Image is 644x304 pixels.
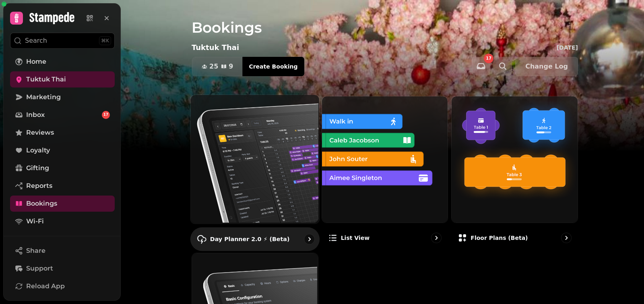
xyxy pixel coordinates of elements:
[10,54,115,70] a: Home
[10,160,115,176] a: Gifting
[242,57,304,76] button: Create Booking
[10,260,115,277] button: Support
[25,36,47,46] p: Search
[451,96,577,222] img: Floor Plans (beta)
[432,234,440,242] svg: go to
[10,89,115,105] a: Marketing
[525,63,568,70] span: Change Log
[26,92,61,102] span: Marketing
[26,199,57,208] span: Bookings
[471,234,528,242] p: Floor Plans (beta)
[26,246,45,256] span: Share
[305,235,313,243] svg: go to
[451,96,578,250] a: Floor Plans (beta)Floor Plans (beta)
[229,63,233,70] span: 9
[26,146,50,155] span: Loyalty
[26,217,44,226] span: Wi-Fi
[26,163,49,173] span: Gifting
[190,94,320,251] a: Day Planner 2.0 ⚡ (Beta)Day Planner 2.0 ⚡ (Beta)
[562,234,570,242] svg: go to
[10,142,115,158] a: Loyalty
[26,75,66,84] span: Tuktuk Thai
[209,63,218,70] span: 25
[486,56,491,60] span: 17
[192,57,243,76] button: 259
[26,181,52,191] span: Reports
[26,128,54,137] span: Reviews
[103,112,109,118] span: 17
[10,33,115,49] button: Search⌘K
[10,107,115,123] a: Inbox17
[249,64,297,69] span: Create Booking
[10,71,115,87] a: Tuktuk Thai
[26,57,46,67] span: Home
[341,234,369,242] p: List view
[210,235,290,243] p: Day Planner 2.0 ⚡ (Beta)
[10,196,115,212] a: Bookings
[10,125,115,141] a: Reviews
[322,96,448,250] a: List viewList view
[10,278,115,294] button: Reload App
[321,96,447,222] img: List view
[26,264,53,273] span: Support
[10,213,115,229] a: Wi-Fi
[10,178,115,194] a: Reports
[10,243,115,259] button: Share
[192,42,239,53] p: Tuktuk Thai
[99,36,111,45] div: ⌘K
[190,94,318,223] img: Day Planner 2.0 ⚡ (Beta)
[26,110,45,120] span: Inbox
[26,281,65,291] span: Reload App
[515,57,578,76] button: Change Log
[557,44,578,52] p: [DATE]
